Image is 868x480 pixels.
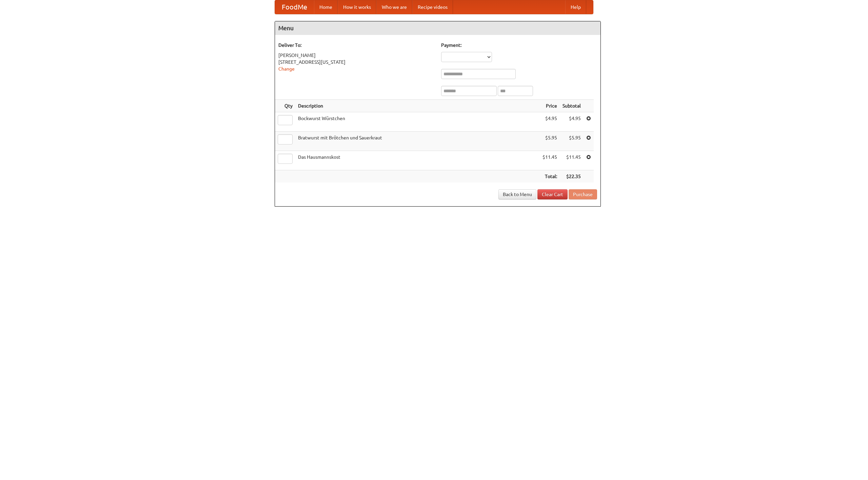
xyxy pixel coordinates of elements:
[540,112,560,132] td: $4.95
[278,66,295,72] a: Change
[275,21,600,35] h4: Menu
[540,132,560,151] td: $5.95
[560,100,584,112] th: Subtotal
[498,189,536,199] a: Back to Menu
[295,132,540,151] td: Bratwurst mit Brötchen und Sauerkraut
[537,189,568,199] a: Clear Cart
[412,0,453,14] a: Recipe videos
[295,100,540,112] th: Description
[560,151,584,170] td: $11.45
[560,132,584,151] td: $5.95
[314,0,338,14] a: Home
[560,112,584,132] td: $4.95
[295,112,540,132] td: Bockwurst Würstchen
[275,0,314,14] a: FoodMe
[376,0,412,14] a: Who we are
[275,100,295,112] th: Qty
[278,52,434,59] div: [PERSON_NAME]
[560,170,584,183] th: $22.35
[569,189,597,199] button: Purchase
[441,42,597,49] h5: Payment:
[540,151,560,170] td: $11.45
[295,151,540,170] td: Das Hausmannskost
[278,59,434,65] div: [STREET_ADDRESS][US_STATE]
[540,170,560,183] th: Total:
[278,42,434,49] h5: Deliver To:
[565,0,586,14] a: Help
[540,100,560,112] th: Price
[338,0,376,14] a: How it works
